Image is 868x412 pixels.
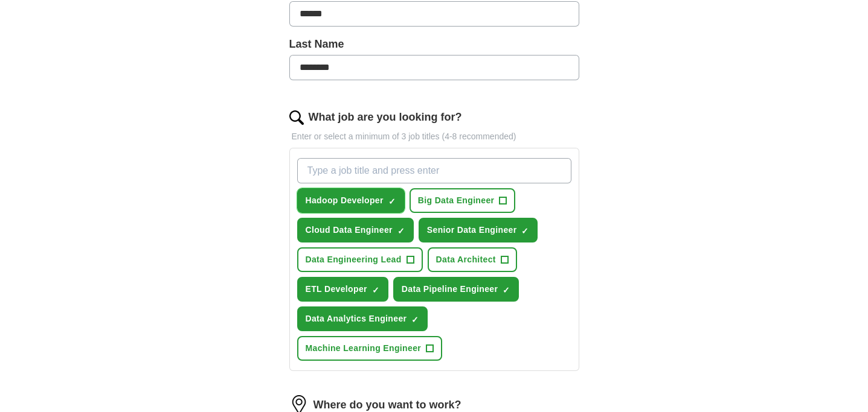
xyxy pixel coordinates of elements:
span: ✓ [521,226,529,236]
button: ETL Developer✓ [297,277,388,302]
span: Big Data Engineer [418,194,495,207]
button: Cloud Data Engineer✓ [297,218,414,242]
img: search.png [289,110,304,125]
span: ✓ [397,226,405,236]
span: Hadoop Developer [306,194,384,207]
span: ✓ [503,285,510,295]
span: Data Pipeline Engineer [402,283,498,296]
span: Cloud Data Engineer [306,224,393,236]
button: Data Architect [428,247,517,272]
button: Data Analytics Engineer✓ [297,306,428,331]
button: Data Engineering Lead [297,247,423,272]
span: ✓ [372,285,379,295]
button: Hadoop Developer✓ [297,188,405,213]
label: What job are you looking for? [309,109,462,125]
span: Data Architect [436,253,496,266]
span: ✓ [388,197,396,206]
button: Data Pipeline Engineer✓ [393,277,519,302]
label: Last Name [289,36,579,52]
span: ✓ [411,315,419,325]
input: Type a job title and press enter [297,158,571,183]
span: Data Engineering Lead [306,253,402,266]
button: Machine Learning Engineer [297,336,443,361]
span: Machine Learning Engineer [306,342,422,355]
p: Enter or select a minimum of 3 job titles (4-8 recommended) [289,130,579,143]
span: Data Analytics Engineer [306,312,407,325]
button: Senior Data Engineer✓ [419,218,538,242]
button: Big Data Engineer [410,188,516,213]
span: ETL Developer [306,283,367,296]
span: Senior Data Engineer [427,224,517,236]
